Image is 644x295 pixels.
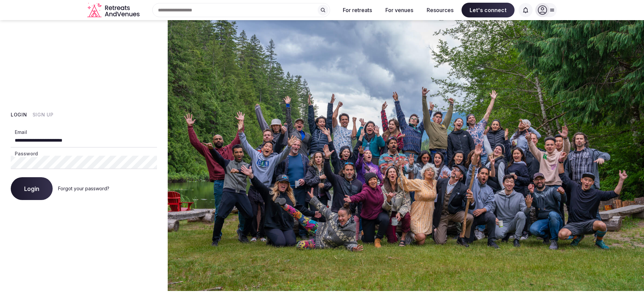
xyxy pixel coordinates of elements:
[11,111,27,118] button: Login
[58,186,109,191] a: Forgot your password?
[337,3,377,17] button: For retreats
[87,3,141,18] a: Visit the homepage
[380,3,419,17] button: For venues
[87,3,141,18] svg: Retreats and Venues company logo
[168,20,644,291] img: My Account Background
[33,111,54,118] button: Sign Up
[11,177,53,200] button: Login
[421,3,459,17] button: Resources
[24,185,39,192] span: Login
[462,3,515,17] span: Let's connect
